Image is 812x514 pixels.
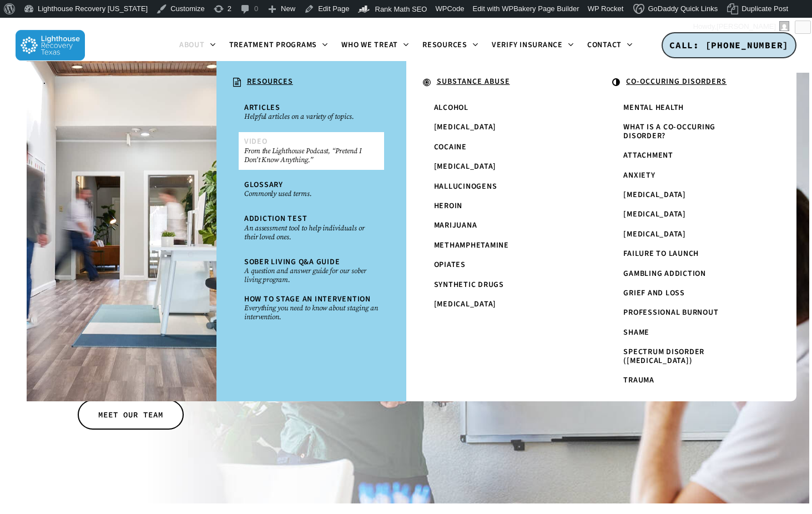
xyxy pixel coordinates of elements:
[239,290,384,327] a: How To Stage An InterventionEverything you need to know about staging an intervention.
[428,196,574,216] a: Heroin
[618,323,763,342] a: Shame
[428,236,574,255] a: Methamphetamine
[247,76,293,87] u: RESOURCES
[239,98,384,127] a: ArticlesHelpful articles on a variety of topics.
[618,264,763,284] a: Gambling Addiction
[16,30,85,61] img: Lighthouse Recovery Texas
[223,41,335,50] a: Treatment Programs
[179,39,205,51] span: About
[428,98,574,118] a: Alcohol
[244,112,379,121] small: Helpful articles on a variety of topics.
[618,244,763,264] a: Failure to Launch
[623,209,686,220] span: [MEDICAL_DATA]
[623,288,685,299] span: Grief and Loss
[492,39,563,51] span: Verify Insurance
[607,72,774,93] a: CO-OCCURING DISORDERS
[434,240,509,251] span: Methamphetamine
[434,299,497,310] span: [MEDICAL_DATA]
[623,327,649,338] span: Shame
[416,41,485,50] a: Resources
[689,18,794,36] a: Howdy,
[618,371,763,390] a: Trauma
[244,179,283,190] span: Glossary
[434,279,504,290] span: Synthetic Drugs
[228,72,395,93] a: RESOURCES
[618,303,763,322] a: Professional Burnout
[623,170,655,181] span: Anxiety
[239,175,384,204] a: GlossaryCommonly used terms.
[244,189,379,198] small: Commonly used terms.
[623,346,704,366] span: Spectrum Disorder ([MEDICAL_DATA])
[417,72,585,93] a: SUBSTANCE ABUSE
[618,205,763,224] a: [MEDICAL_DATA]
[428,255,574,275] a: Opiates
[434,122,497,133] span: [MEDICAL_DATA]
[229,39,317,51] span: Treatment Programs
[428,157,574,177] a: [MEDICAL_DATA]
[618,225,763,244] a: [MEDICAL_DATA]
[375,5,427,13] span: Rank Math SEO
[662,32,796,59] a: CALL: [PHONE_NUMBER]
[428,177,574,196] a: Hallucinogens
[244,294,371,305] span: How To Stage An Intervention
[618,284,763,303] a: Grief and Loss
[434,181,497,192] span: Hallucinogens
[239,132,384,169] a: VideoFrom the Lighthouse Podcast, “Pretend I Don’t Know Anything.”
[437,76,510,87] u: SUBSTANCE ABUSE
[434,200,463,211] span: Heroin
[618,185,763,205] a: [MEDICAL_DATA]
[428,138,574,157] a: Cocaine
[623,122,715,141] span: What is a Co-Occuring Disorder?
[434,142,467,153] span: Cocaine
[244,147,379,164] small: From the Lighthouse Podcast, “Pretend I Don’t Know Anything.”
[239,209,384,246] a: Addiction TestAn assessment tool to help individuals or their loved ones.
[618,98,763,118] a: Mental Health
[244,102,280,113] span: Articles
[623,248,699,259] span: Failure to Launch
[244,224,379,241] small: An assessment tool to help individuals or their loved ones.
[335,41,416,50] a: Who We Treat
[669,39,789,51] span: CALL: [PHONE_NUMBER]
[434,161,497,172] span: [MEDICAL_DATA]
[623,150,673,161] span: Attachment
[434,259,466,270] span: Opiates
[428,216,574,235] a: Marijuana
[244,213,307,224] span: Addiction Test
[581,41,639,50] a: Contact
[485,41,581,50] a: Verify Insurance
[618,342,763,371] a: Spectrum Disorder ([MEDICAL_DATA])
[626,76,727,87] u: CO-OCCURING DISORDERS
[244,304,379,321] small: Everything you need to know about staging an intervention.
[78,400,184,430] a: MEET OUR TEAM
[623,229,686,240] span: [MEDICAL_DATA]
[618,146,763,165] a: Attachment
[98,409,163,420] span: MEET OUR TEAM
[623,102,684,113] span: Mental Health
[244,256,340,268] span: Sober Living Q&A Guide
[434,102,468,113] span: Alcohol
[717,22,776,31] span: [PERSON_NAME]
[623,189,686,200] span: [MEDICAL_DATA]
[428,275,574,295] a: Synthetic Drugs
[244,266,379,284] small: A question and answer guide for our sober living program.
[434,220,477,231] span: Marijuana
[422,39,467,51] span: Resources
[623,268,706,279] span: Gambling Addiction
[623,307,718,318] span: Professional Burnout
[239,253,384,290] a: Sober Living Q&A GuideA question and answer guide for our sober living program.
[428,118,574,137] a: [MEDICAL_DATA]
[623,375,654,386] span: Trauma
[244,136,268,147] span: Video
[38,72,205,92] a: .
[618,118,763,146] a: What is a Co-Occuring Disorder?
[43,76,46,87] span: .
[587,39,622,51] span: Contact
[341,39,398,51] span: Who We Treat
[173,41,223,50] a: About
[428,295,574,314] a: [MEDICAL_DATA]
[618,166,763,185] a: Anxiety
